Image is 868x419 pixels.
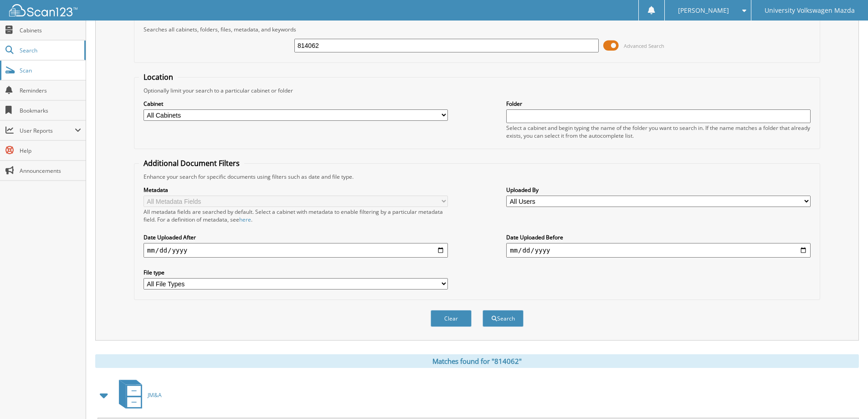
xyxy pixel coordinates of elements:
[20,26,81,34] span: Cabinets
[139,87,815,94] div: Optionally limit your search to a particular cabinet or folder
[95,354,859,368] div: Matches found for "814062"
[483,310,524,327] button: Search
[144,186,448,194] label: Metadata
[624,42,664,49] span: Advanced Search
[148,391,162,399] span: JM&A
[144,208,448,223] div: All metadata fields are searched by default. Select a cabinet with metadata to enable filtering b...
[506,186,811,194] label: Uploaded By
[765,8,855,13] span: University Volkswagen Mazda
[9,4,77,16] img: scan123-logo-white.svg
[144,100,448,108] label: Cabinet
[144,233,448,241] label: Date Uploaded After
[506,243,811,258] input: end
[20,87,81,94] span: Reminders
[506,233,811,241] label: Date Uploaded Before
[20,47,80,54] span: Search
[144,243,448,258] input: start
[506,100,811,108] label: Folder
[239,216,251,223] a: here
[20,167,81,175] span: Announcements
[678,8,729,13] span: [PERSON_NAME]
[20,107,81,114] span: Bookmarks
[20,67,81,74] span: Scan
[113,377,162,413] a: JM&A
[506,124,811,140] div: Select a cabinet and begin typing the name of the folder you want to search in. If the name match...
[20,127,75,134] span: User Reports
[20,147,81,155] span: Help
[822,375,868,419] iframe: Chat Widget
[139,158,244,168] legend: Additional Document Filters
[139,72,178,82] legend: Location
[139,173,815,181] div: Enhance your search for specific documents using filters such as date and file type.
[139,26,815,33] div: Searches all cabinets, folders, files, metadata, and keywords
[144,269,448,276] label: File type
[431,310,472,327] button: Clear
